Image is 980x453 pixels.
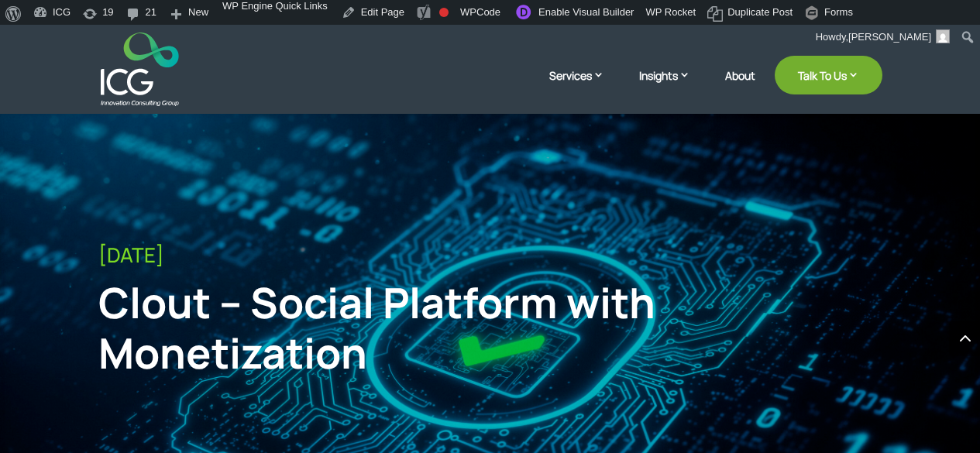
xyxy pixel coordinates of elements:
a: About [725,70,755,106]
span: 19 [102,6,113,31]
a: Services [549,67,620,106]
iframe: Chat Widget [722,286,980,453]
div: Focus keyphrase not set [439,8,449,17]
span: [PERSON_NAME] [848,31,931,43]
a: Talk To Us [775,56,882,94]
div: [DATE] [98,243,882,267]
div: Clout – Social Platform with Monetization [98,277,702,378]
a: Howdy, [810,25,956,50]
span: New [188,6,208,31]
span: Forms [824,6,853,31]
a: Insights [639,67,706,106]
img: ICG [101,33,179,106]
span: 21 [146,6,156,31]
span: Duplicate Post [727,6,793,31]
